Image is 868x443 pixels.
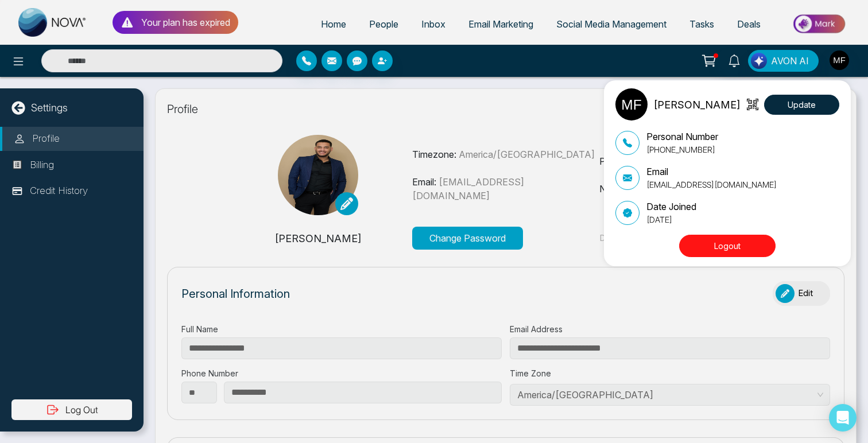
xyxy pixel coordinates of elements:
button: Logout [679,235,776,257]
div: Open Intercom Messenger [829,404,857,432]
p: [DATE] [646,213,696,226]
button: Update [764,95,839,115]
p: Email [646,165,777,178]
p: [EMAIL_ADDRESS][DOMAIN_NAME] [646,178,777,191]
p: [PERSON_NAME] [653,97,741,112]
p: [PHONE_NUMBER] [646,143,718,156]
p: Date Joined [646,200,696,213]
p: Personal Number [646,130,718,143]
